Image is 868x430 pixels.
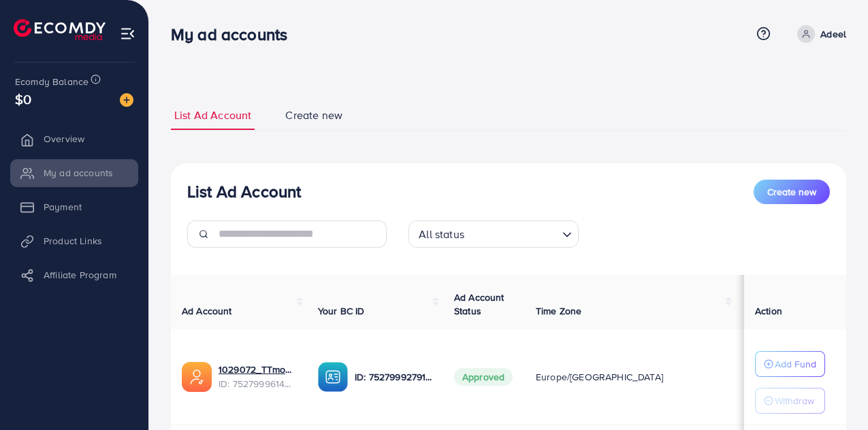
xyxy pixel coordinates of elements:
span: Create new [767,185,816,199]
span: All status [416,225,467,244]
span: $0 [15,89,31,109]
img: ic-ba-acc.ded83a64.svg [318,362,348,392]
span: Approved [454,368,513,386]
button: Create new [754,180,830,204]
img: menu [120,26,135,42]
img: image [120,93,133,107]
span: Ad Account Status [454,291,504,318]
span: Time Zone [536,304,581,318]
span: Europe/[GEOGRAPHIC_DATA] [536,370,663,384]
button: Withdraw [755,388,825,414]
p: Add Fund [775,356,816,372]
img: ic-ads-acc.e4c84228.svg [182,362,212,392]
p: ID: 7527999279103574032 [355,369,432,385]
span: Ecomdy Balance [15,75,89,88]
input: Search for option [468,222,557,244]
p: Adeel [820,26,846,42]
span: Action [755,304,782,318]
span: Ad Account [182,304,232,318]
h3: My ad accounts [171,24,298,44]
a: Adeel [792,25,846,43]
p: Withdraw [775,393,814,409]
span: Your BC ID [318,304,365,318]
img: logo [14,19,106,40]
span: Create new [285,107,342,123]
span: ID: 7527999614847467521 [219,377,296,391]
div: <span class='underline'>1029072_TTmonigrow_1752749004212</span></br>7527999614847467521 [219,363,296,391]
a: 1029072_TTmonigrow_1752749004212 [219,363,296,376]
h3: List Ad Account [187,182,301,201]
button: Add Fund [755,351,825,377]
span: List Ad Account [174,107,251,123]
div: Search for option [408,220,579,248]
